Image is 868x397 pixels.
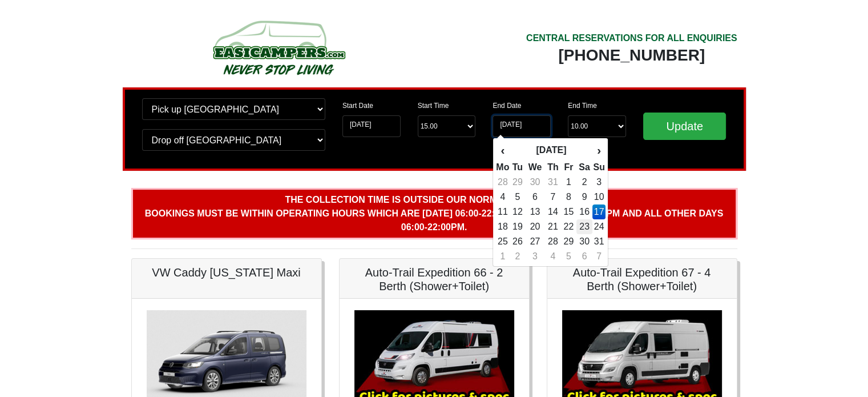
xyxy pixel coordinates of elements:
[170,16,387,79] img: campers-checkout-logo.png
[342,101,373,111] label: Start Date
[495,190,510,204] td: 4
[342,115,401,137] input: Start Date
[525,160,544,175] th: We
[561,219,576,234] td: 22
[145,195,723,232] b: The collection time is outside our normal office hours. Bookings must be within operating hours w...
[510,175,525,190] td: 29
[495,219,510,234] td: 18
[495,160,510,175] th: Mo
[561,234,576,249] td: 29
[561,160,576,175] th: Fr
[510,160,525,175] th: Tu
[510,141,592,160] th: [DATE]
[545,190,562,204] td: 7
[545,160,562,175] th: Th
[418,101,449,111] label: Start Time
[525,204,544,219] td: 13
[592,234,605,249] td: 31
[576,160,593,175] th: Sa
[495,234,510,249] td: 25
[576,204,593,219] td: 16
[592,219,605,234] td: 24
[568,101,597,111] label: End Time
[561,175,576,190] td: 1
[510,204,525,219] td: 12
[525,234,544,249] td: 27
[576,219,593,234] td: 23
[545,249,562,264] td: 4
[592,249,605,264] td: 7
[559,266,725,293] h5: Auto-Trail Expedition 67 - 4 Berth (Shower+Toilet)
[495,249,510,264] td: 1
[561,190,576,204] td: 8
[510,219,525,234] td: 19
[525,190,544,204] td: 6
[545,204,562,219] td: 14
[495,175,510,190] td: 28
[561,204,576,219] td: 15
[643,113,726,140] input: Update
[492,101,521,111] label: End Date
[576,249,593,264] td: 6
[545,234,562,249] td: 28
[545,219,562,234] td: 21
[592,204,605,219] td: 17
[561,249,576,264] td: 5
[576,234,593,249] td: 30
[525,175,544,190] td: 30
[351,266,518,293] h5: Auto-Trail Expedition 66 - 2 Berth (Shower+Toilet)
[143,266,310,279] h5: VW Caddy [US_STATE] Maxi
[510,190,525,204] td: 5
[526,31,737,45] div: CENTRAL RESERVATIONS FOR ALL ENQUIRIES
[492,115,551,137] input: Return Date
[526,45,737,66] div: [PHONE_NUMBER]
[576,190,593,204] td: 9
[576,175,593,190] td: 2
[545,175,562,190] td: 31
[525,219,544,234] td: 20
[592,190,605,204] td: 10
[510,234,525,249] td: 26
[495,204,510,219] td: 11
[592,175,605,190] td: 3
[592,160,605,175] th: Su
[592,141,605,160] th: ›
[525,249,544,264] td: 3
[510,249,525,264] td: 2
[495,141,510,160] th: ‹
